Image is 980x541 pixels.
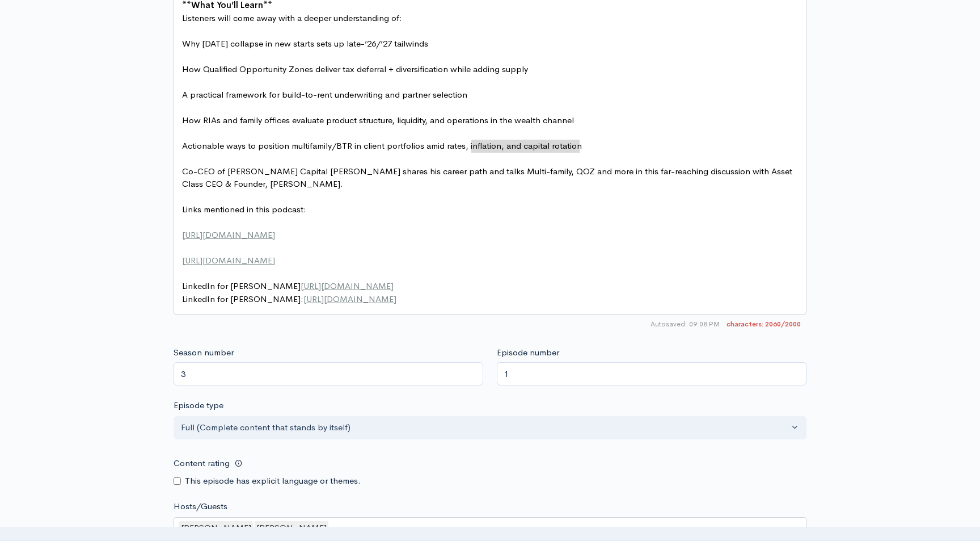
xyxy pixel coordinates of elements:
div: Full (Complete content that stands by itself) [181,421,789,434]
label: This episode has explicit language or themes. [185,475,361,488]
button: Full (Complete content that stands by itself) [174,416,806,439]
span: [URL][DOMAIN_NAME] [182,255,275,266]
label: Episode type [174,399,223,412]
span: [URL][DOMAIN_NAME] [303,293,396,304]
span: [URL][DOMAIN_NAME] [301,280,394,291]
label: Episode number [497,346,559,359]
span: Co-CEO of [PERSON_NAME] Capital [PERSON_NAME] shares his career path and talks Multi-family, QOZ ... [182,166,795,190]
span: [URL][DOMAIN_NAME] [182,229,275,240]
span: 2060/2000 [726,319,801,329]
label: Hosts/Guests [174,500,227,513]
div: [PERSON_NAME] [179,521,253,535]
span: nflation, and capital rotation [472,140,582,151]
div: [PERSON_NAME] [255,521,328,535]
label: Content rating [174,452,230,475]
span: Actionable ways to position multifamily/BTR in client portfolios amid rates, i [182,140,582,151]
label: Season number [174,346,234,359]
input: Enter season number for this episode [174,362,483,385]
span: LinkedIn for [PERSON_NAME]: [182,293,396,304]
span: How Qualified Opportunity Zones deliver tax deferral + diversification while adding supply [182,64,528,74]
span: Autosaved: 09:08 PM [650,319,720,329]
span: A practical framework for build-to-rent underwriting and partner selection [182,89,467,100]
input: Enter episode number [497,362,806,385]
span: LinkedIn for [PERSON_NAME] [182,280,394,291]
span: Listeners will come away with a deeper understanding of: [182,12,402,23]
span: Links mentioned in this podcast: [182,204,306,215]
span: How RIAs and family offices evaluate product structure, liquidity, and operations in the wealth c... [182,115,574,125]
span: Why [DATE] collapse in new starts sets up late-’26/’27 tailwinds [182,38,428,49]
